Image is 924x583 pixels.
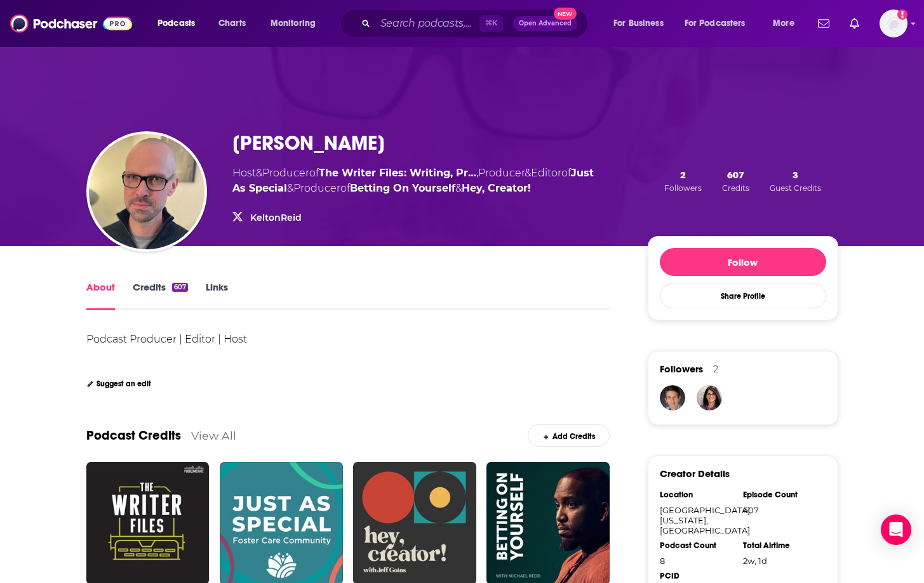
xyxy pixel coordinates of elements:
button: 607Credits [718,168,753,193]
h1: [PERSON_NAME] [232,131,385,155]
button: Show profile menu [880,10,907,37]
a: Suggest an edit [86,379,152,388]
button: open menu [262,13,332,34]
button: open menu [149,13,211,34]
span: For Business [613,15,664,32]
span: 607 [727,169,744,181]
div: Total Airtime [743,540,818,551]
div: Podcast Producer | Editor | Host [86,333,247,345]
h3: Creator Details [660,468,730,480]
span: & [455,182,462,194]
span: 368 hours, 50 minutes, 22 seconds [743,556,767,566]
button: open menu [605,13,680,34]
span: Host [232,167,256,179]
span: Followers [664,183,702,193]
button: Follow [660,248,826,276]
div: Search podcasts, credits, & more... [352,9,600,38]
span: 2 [680,169,686,181]
img: annkroeker [697,385,722,410]
span: & [525,167,531,179]
a: Credits607 [133,281,188,310]
svg: Add a profile image [897,10,907,20]
span: Monitoring [271,15,316,32]
span: Editor [531,167,561,179]
button: open menu [764,13,810,34]
span: Guest Credits [770,183,821,193]
span: of [340,182,455,194]
a: The Writer Files: Writing, Productivity, Creativity, and Neuroscience [319,167,476,179]
a: Show notifications dropdown [813,13,834,34]
span: Producer [293,182,340,194]
img: markcarew [660,385,685,410]
span: Open Advanced [519,20,572,27]
span: & [287,182,293,194]
span: New [554,8,577,20]
div: 607 [172,283,188,292]
span: ⌘ K [479,15,503,32]
button: Open AdvancedNew [513,16,577,31]
span: Credits [722,183,749,193]
div: 2 [713,364,718,375]
a: Add Credits [528,424,610,447]
span: of [309,167,476,179]
img: User Profile [880,10,907,37]
span: Charts [218,15,246,32]
span: Logged in as torisims [880,10,907,37]
div: [GEOGRAPHIC_DATA], [US_STATE], [GEOGRAPHIC_DATA] [660,505,735,535]
a: View All [191,429,236,442]
a: KeltonReid [250,212,302,223]
span: Followers [660,363,703,375]
div: 8 [660,556,735,566]
span: , [476,167,478,179]
span: Producer [478,167,525,179]
a: Betting On Yourself [350,182,455,194]
div: 607 [743,505,818,515]
a: Hey, Creator! [462,182,531,194]
a: Charts [210,13,253,34]
span: & [256,167,262,179]
img: Podchaser - Follow, Share and Rate Podcasts [10,11,132,36]
span: For Podcasters [685,15,746,32]
button: 3Guest Credits [766,168,825,193]
div: Open Intercom Messenger [881,514,911,545]
input: Search podcasts, credits, & more... [375,13,479,34]
div: Episode Count [743,490,818,500]
a: Show notifications dropdown [845,13,864,34]
button: open menu [676,13,764,34]
span: 3 [793,169,798,181]
button: Share Profile [660,284,826,308]
a: Podcast Credits [86,428,181,443]
span: Podcasts [157,15,195,32]
a: About [86,281,115,310]
a: Links [206,281,228,310]
button: 2Followers [660,168,706,193]
div: Location [660,490,735,500]
span: Producer [262,167,309,179]
span: More [773,15,794,32]
img: Kelton Reid [89,134,204,249]
div: PCID [660,571,735,581]
div: Podcast Count [660,540,735,551]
